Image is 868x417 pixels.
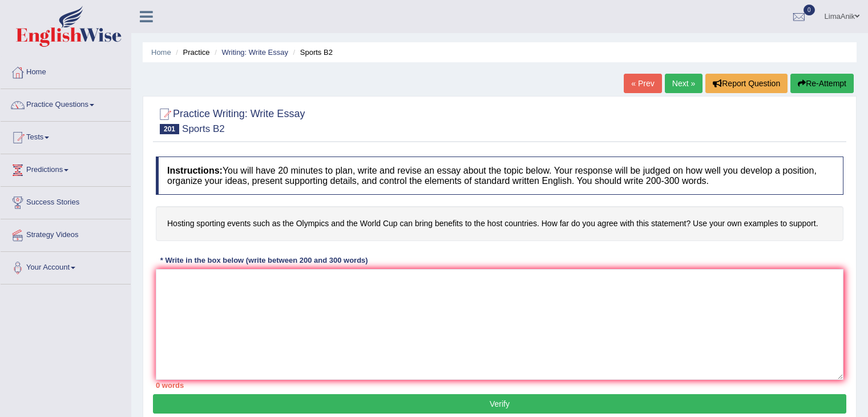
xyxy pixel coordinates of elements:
a: Predictions [1,154,131,183]
li: Practice [173,47,209,58]
a: Strategy Videos [1,219,131,248]
span: 0 [804,5,815,15]
a: Next » [665,74,703,93]
b: Instructions: [167,166,223,175]
h4: Hosting sporting events such as the Olympics and the World Cup can bring benefits to the host cou... [156,206,843,241]
h4: You will have 20 minutes to plan, write and revise an essay about the topic below. Your response ... [156,157,843,195]
a: Tests [1,122,131,150]
span: 201 [160,124,179,134]
li: Sports B2 [290,47,333,58]
div: * Write in the box below (write between 200 and 300 words) [156,255,372,266]
button: Re-Attempt [790,74,854,93]
a: Home [1,57,131,85]
a: « Prev [624,74,661,93]
a: Success Stories [1,187,131,215]
button: Report Question [705,74,788,93]
small: Sports B2 [182,123,225,134]
a: Home [151,48,171,57]
div: 0 words [156,380,843,391]
button: Verify [153,394,846,414]
a: Practice Questions [1,89,131,118]
a: Writing: Write Essay [221,48,288,57]
h2: Practice Writing: Write Essay [156,106,305,134]
a: Your Account [1,252,131,280]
